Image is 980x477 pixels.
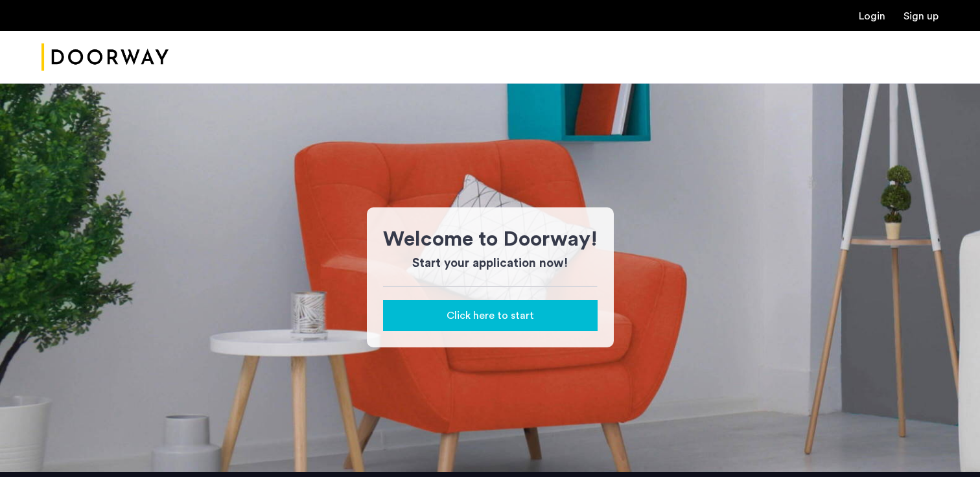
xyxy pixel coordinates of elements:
[41,33,169,82] img: logo
[383,224,598,255] h1: Welcome to Doorway!
[383,255,598,273] h3: Start your application now!
[41,33,169,82] a: Cazamio Logo
[383,300,598,331] button: button
[447,308,534,323] span: Click here to start
[904,11,939,21] a: Registration
[859,11,885,21] a: Login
